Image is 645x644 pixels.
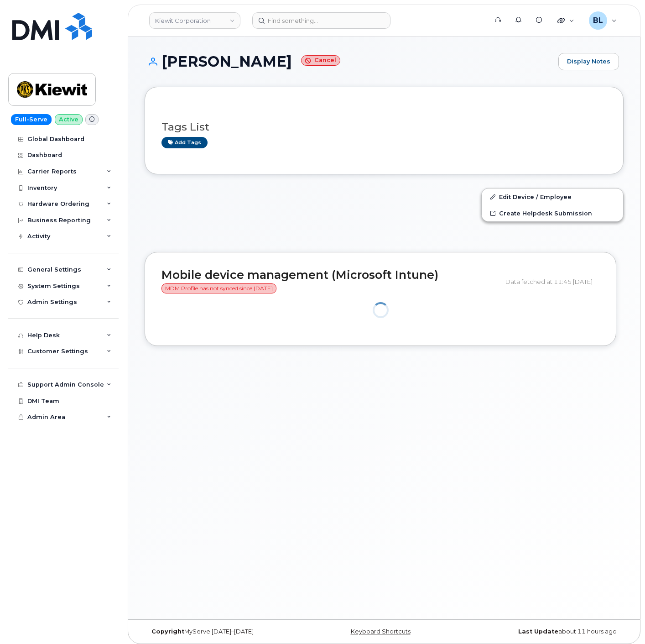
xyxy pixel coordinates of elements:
a: Edit Device / Employee [482,188,623,205]
h1: [PERSON_NAME] [145,53,554,69]
a: Keyboard Shortcuts [351,628,411,635]
a: Create Helpdesk Submission [482,205,623,221]
div: about 11 hours ago [464,628,624,635]
strong: Copyright [151,628,184,635]
h3: Tags List [161,121,607,133]
span: MDM Profile has not synced since [DATE] [161,283,276,293]
div: Data fetched at 11:45 [DATE] [505,273,599,290]
strong: Last Update [518,628,558,635]
a: Add tags [161,137,208,148]
a: Display Notes [558,53,619,70]
small: Cancel [301,55,340,66]
h2: Mobile device management (Microsoft Intune) [161,269,499,294]
div: MyServe [DATE]–[DATE] [145,628,304,635]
